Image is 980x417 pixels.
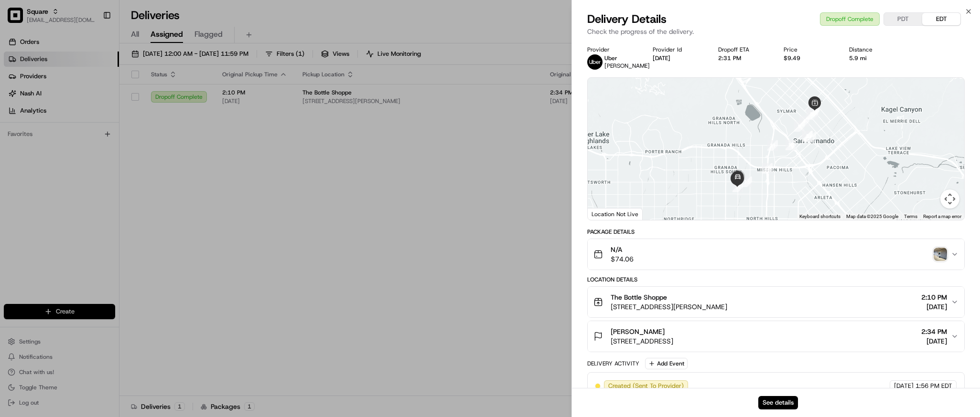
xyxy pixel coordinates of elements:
[587,46,637,53] div: Provider
[587,11,667,27] span: Delivery Details
[587,54,603,70] img: uber-new-logo.jpeg
[921,327,947,336] span: 2:34 PM
[921,292,947,302] span: 2:10 PM
[784,54,834,62] div: $9.49
[590,208,622,220] a: Open this area in Google Maps (opens a new window)
[923,214,961,219] a: Report a map error
[587,276,965,283] div: Location Details
[904,214,917,219] a: Terms
[587,27,965,36] p: Check the progress of the delivery.
[802,131,813,141] div: 3
[915,382,952,390] span: 1:56 PM EDT
[794,121,805,132] div: 9
[653,46,703,53] div: Provider Id
[588,321,964,352] button: [PERSON_NAME][STREET_ADDRESS]2:34 PM[DATE]
[611,292,667,302] span: The Bottle Shoppe
[587,228,965,236] div: Package Details
[894,382,914,390] span: [DATE]
[645,358,688,369] button: Add Event
[588,208,643,220] div: Location Not Live
[588,287,964,317] button: The Bottle Shoppe[STREET_ADDRESS][PERSON_NAME]2:10 PM[DATE]
[758,396,798,409] button: See details
[611,302,727,312] span: [STREET_ADDRESS][PERSON_NAME]
[921,336,947,346] span: [DATE]
[604,54,617,62] span: Uber
[604,62,650,70] span: [PERSON_NAME]
[611,245,634,254] span: N/A
[590,208,622,220] img: Google
[846,214,898,219] span: Map data ©2025 Google
[608,382,684,390] span: Created (Sent To Provider)
[587,360,639,367] div: Delivery Activity
[588,239,964,270] button: N/A$74.06photo_proof_of_delivery image
[611,254,634,264] span: $74.06
[921,302,947,312] span: [DATE]
[806,109,817,119] div: 8
[849,46,899,53] div: Distance
[784,46,834,53] div: Price
[611,327,665,336] span: [PERSON_NAME]
[934,248,947,261] img: photo_proof_of_delivery image
[653,54,670,62] button: [DATE]
[940,189,959,208] button: Map camera controls
[799,116,809,126] div: 4
[849,54,899,62] div: 5.9 mi
[767,140,778,151] div: 11
[718,54,768,62] div: 2:31 PM
[922,13,960,25] button: EDT
[732,182,743,192] div: 14
[786,140,796,150] div: 10
[718,46,768,53] div: Dropoff ETA
[611,336,673,346] span: [STREET_ADDRESS]
[799,213,840,220] button: Keyboard shortcuts
[762,163,773,174] div: 12
[884,13,922,25] button: PDT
